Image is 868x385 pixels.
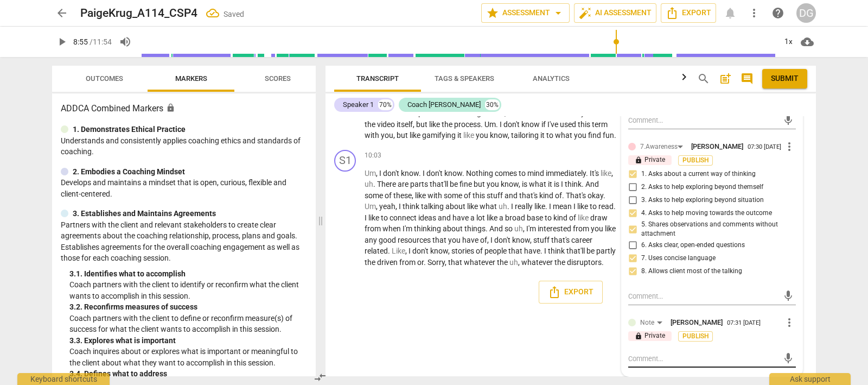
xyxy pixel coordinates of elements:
[582,180,585,188] span: .
[390,213,418,222] span: connect
[748,7,761,20] span: more_vert
[314,371,327,384] span: compare_arrows
[55,35,68,48] span: play_arrow
[464,224,486,233] span: things
[514,224,523,233] span: Filler word
[17,373,110,385] div: Keyboard shortcuts
[473,191,487,200] span: this
[365,236,379,244] span: any
[614,202,616,211] span: .
[55,7,68,20] span: arrow_back
[427,258,445,267] span: Sorry
[430,247,448,255] span: know
[741,72,754,85] span: comment
[481,120,484,129] span: .
[553,202,573,211] span: mean
[462,236,480,244] span: have
[641,195,764,205] span: 3. Asks to help exploring beyond situation
[392,247,405,255] span: Filler word
[603,191,605,200] span: .
[365,180,373,188] span: Filler word
[579,7,592,20] span: auto_fix_high
[801,35,814,48] span: cloud_download
[585,180,599,188] span: And
[569,213,578,222] span: of
[487,213,499,222] span: like
[385,191,393,200] span: of
[450,180,459,188] span: be
[413,120,416,129] span: ,
[555,131,574,140] span: what
[377,258,399,267] span: driven
[412,191,415,200] span: ,
[61,219,307,264] p: Partners with the client and relevant stakeholders to create clear agreements about the coaching ...
[769,373,851,385] div: Ask support
[505,213,527,222] span: broad
[415,191,427,200] span: like
[577,202,590,211] span: like
[61,135,307,157] p: Understands and consistently applies coaching ethics and standards of coaching.
[426,169,444,178] span: don't
[695,70,712,87] button: Search
[365,120,377,129] span: the
[592,120,608,129] span: term
[73,208,216,219] p: 3. Establishes and Maintains Agreements
[119,35,132,48] span: volume_up
[381,131,393,140] span: you
[590,202,598,211] span: to
[381,213,390,222] span: to
[748,144,781,151] div: 07:30 [DATE]
[687,156,704,165] span: Publish
[376,169,379,178] span: ,
[538,224,573,233] span: interested
[518,258,521,267] span: ,
[430,180,450,188] span: that'll
[539,281,603,304] button: Export
[641,220,792,239] span: 5. Shares observations and comments without attachment
[52,32,72,52] button: Play
[377,180,398,188] span: There
[641,209,772,218] span: 4. Asks to help moving towards the outcome
[379,236,398,244] span: good
[519,180,522,188] span: ,
[541,120,547,129] span: if
[562,191,566,200] span: .
[486,7,565,20] span: Assessment
[448,236,462,244] span: you
[69,279,307,301] p: Coach partners with the client to identify or reconfirm what the client wants to accomplish in th...
[602,258,604,267] span: .
[378,99,393,110] div: 70%
[591,224,605,233] span: you
[398,180,410,188] span: are
[497,258,509,267] span: the
[548,286,593,299] span: Export
[601,169,611,178] span: Filler word
[451,247,476,255] span: stories
[624,239,792,252] label: Coach asks clear, direct, primarily open-ended questions, one at a time, at a pace that allows fo...
[717,70,734,87] button: Add summary
[624,220,792,239] label: Coach shares - with no attachment - observations, intuitions, comments, thoughts or feelings, and...
[762,69,807,89] button: Please Do Not Submit until your Assessment is Complete
[507,202,511,211] span: .
[579,7,652,20] span: AI Assessment
[641,182,763,192] span: 2. Asks to help exploring beyond themself
[490,131,508,140] span: know
[80,7,197,20] h2: PaigeKrug_A114_CSP4
[554,258,567,267] span: the
[448,247,451,255] span: ,
[368,213,381,222] span: like
[484,247,508,255] span: people
[624,252,792,265] label: Coach uses language that is generally clear and concise.
[416,120,429,129] span: but
[624,168,792,181] label: Coach asks questions about the client, such as their current way of thinking, feeling, values, ne...
[489,224,505,233] span: And
[397,120,413,129] span: itself
[334,150,356,172] div: Change speaker
[432,236,448,244] span: that
[598,202,614,211] span: read
[480,202,499,211] span: what
[546,169,586,178] span: immediately
[719,72,732,85] span: post_add
[379,202,395,211] span: yeah
[521,120,541,129] span: know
